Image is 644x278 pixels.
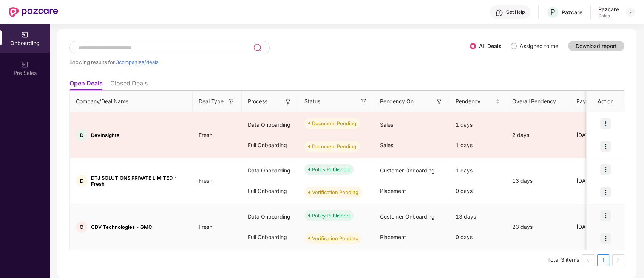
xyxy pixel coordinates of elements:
[91,132,119,138] span: DevInsights
[110,79,148,90] li: Closed Deals
[456,97,494,106] span: Pendency
[570,177,627,185] div: [DATE]
[600,118,611,129] img: icon
[449,91,506,112] th: Pendency
[506,223,570,231] div: 23 days
[242,135,298,155] div: Full Onboarding
[449,135,506,155] div: 1 days
[600,187,611,197] img: icon
[506,9,525,15] div: Get Help
[576,97,615,106] span: Payment Done
[568,41,624,51] button: Download report
[91,224,152,230] span: CDV Technologies - GMC
[586,258,590,262] span: left
[193,177,218,184] span: Fresh
[598,13,619,19] div: Sales
[570,223,627,231] div: [DATE]
[520,43,558,49] label: Assigned to me
[570,91,627,112] th: Payment Done
[242,207,298,227] div: Data Onboarding
[600,141,611,152] img: icon
[547,254,579,266] li: Total 3 items
[284,98,292,106] img: svg+xml;base64,PHN2ZyB3aWR0aD0iMTYiIGhlaWdodD0iMTYiIHZpZXdCb3g9IjAgMCAxNiAxNiIgZmlsbD0ibm9uZSIgeG...
[380,234,406,240] span: Placement
[627,9,633,15] img: svg+xml;base64,PHN2ZyBpZD0iRHJvcGRvd24tMzJ4MzIiIHhtbG5zPSJodHRwOi8vd3d3LnczLm9yZy8yMDAwL3N2ZyIgd2...
[449,207,506,227] div: 13 days
[69,79,103,90] li: Open Deals
[612,254,624,266] li: Next Page
[380,142,393,148] span: Sales
[600,164,611,175] img: icon
[248,97,267,106] span: Process
[449,160,506,181] div: 1 days
[199,97,224,106] span: Deal Type
[21,31,29,39] img: svg+xml;base64,PHN2ZyB3aWR0aD0iMjAiIGhlaWdodD0iMjAiIHZpZXdCb3g9IjAgMCAyMCAyMCIgZmlsbD0ibm9uZSIgeG...
[116,59,159,65] span: 3 companies/deals
[312,212,350,219] div: Policy Published
[449,115,506,135] div: 1 days
[612,254,624,266] button: right
[380,188,406,194] span: Placement
[562,9,582,16] div: Pazcare
[506,177,570,185] div: 13 days
[242,227,298,247] div: Full Onboarding
[449,227,506,247] div: 0 days
[582,254,594,266] li: Previous Page
[436,98,443,106] img: svg+xml;base64,PHN2ZyB3aWR0aD0iMTYiIGhlaWdodD0iMTYiIHZpZXdCb3g9IjAgMCAxNiAxNiIgZmlsbD0ibm9uZSIgeG...
[380,121,393,128] span: Sales
[242,115,298,135] div: Data Onboarding
[587,91,624,112] th: Action
[312,188,358,196] div: Verification Pending
[506,131,570,139] div: 2 days
[304,97,320,106] span: Status
[242,181,298,201] div: Full Onboarding
[312,235,358,242] div: Verification Pending
[597,254,609,266] li: 1
[312,120,356,127] div: Document Pending
[506,91,570,112] th: Overall Pendency
[76,129,87,141] div: D
[570,131,627,139] div: [DATE]
[600,233,611,244] img: icon
[193,224,218,230] span: Fresh
[70,91,193,112] th: Company/Deal Name
[598,255,609,266] a: 1
[550,8,555,17] span: P
[242,160,298,181] div: Data Onboarding
[496,9,503,17] img: svg+xml;base64,PHN2ZyBpZD0iSGVscC0zMngzMiIgeG1sbnM9Imh0dHA6Ly93d3cudzMub3JnLzIwMDAvc3ZnIiB3aWR0aD...
[479,43,502,49] label: All Deals
[253,43,262,52] img: svg+xml;base64,PHN2ZyB3aWR0aD0iMjQiIGhlaWdodD0iMjUiIHZpZXdCb3g9IjAgMCAyNCAyNSIgZmlsbD0ibm9uZSIgeG...
[380,97,414,106] span: Pendency On
[21,61,29,68] img: svg+xml;base64,PHN2ZyB3aWR0aD0iMjAiIGhlaWdodD0iMjAiIHZpZXdCb3g9IjAgMCAyMCAyMCIgZmlsbD0ibm9uZSIgeG...
[380,213,435,220] span: Customer Onboarding
[312,166,350,173] div: Policy Published
[449,181,506,201] div: 0 days
[228,98,235,106] img: svg+xml;base64,PHN2ZyB3aWR0aD0iMTYiIGhlaWdodD0iMTYiIHZpZXdCb3g9IjAgMCAxNiAxNiIgZmlsbD0ibm9uZSIgeG...
[598,6,619,13] div: Pazcare
[582,254,594,266] button: left
[69,59,470,65] div: Showing results for
[360,98,368,106] img: svg+xml;base64,PHN2ZyB3aWR0aD0iMTYiIGhlaWdodD0iMTYiIHZpZXdCb3g9IjAgMCAxNiAxNiIgZmlsbD0ibm9uZSIgeG...
[600,210,611,221] img: icon
[193,132,218,138] span: Fresh
[380,167,435,174] span: Customer Onboarding
[9,7,58,17] img: New Pazcare Logo
[312,143,356,150] div: Document Pending
[616,258,621,262] span: right
[76,221,87,233] div: C
[76,175,87,186] div: D
[91,175,187,187] span: DTJ SOLUTIONS PRIVATE LIMITED - Fresh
